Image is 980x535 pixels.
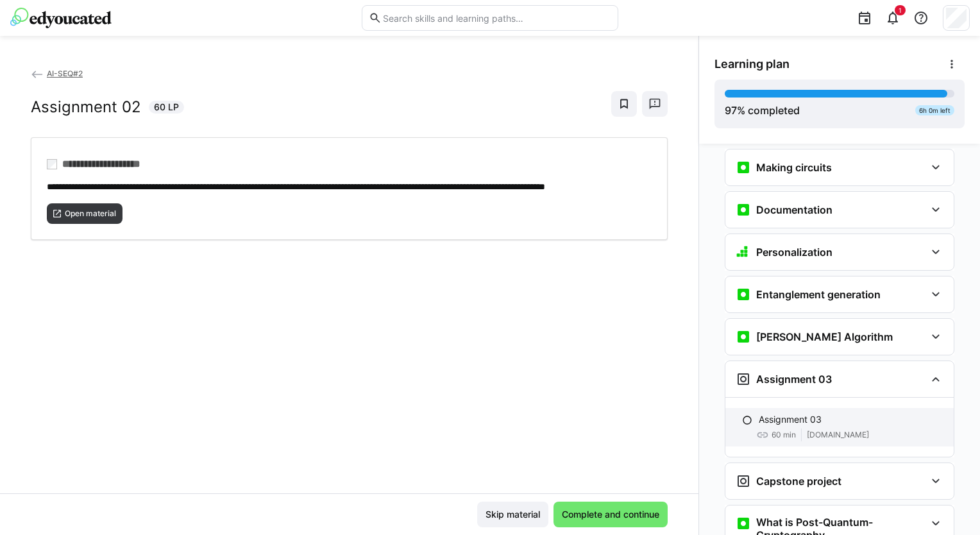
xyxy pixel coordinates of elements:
span: AI-SEQ#2 [47,69,83,78]
span: 60 LP [154,101,179,114]
span: Complete and continue [560,508,661,521]
span: 1 [899,6,902,14]
span: 97 [725,104,737,117]
span: 60 min [772,430,796,440]
h3: [PERSON_NAME] Algorithm [756,330,893,343]
h3: Capstone project [756,475,841,488]
h3: Making circuits [756,161,832,174]
button: Open material [47,203,122,224]
h2: Assignment 02 [31,98,141,117]
span: Skip material [484,508,542,521]
h3: Entanglement generation [756,288,881,301]
button: Complete and continue [553,502,668,527]
button: Skip material [477,502,548,527]
input: Search skills and learning paths… [382,12,611,24]
h3: Assignment 03 [756,373,832,386]
div: 6h 0m left [915,105,954,115]
p: Assignment 03 [759,413,822,426]
div: % completed [725,103,800,118]
h3: Documentation [756,203,832,216]
span: Open material [63,208,117,219]
a: AI-SEQ#2 [31,69,83,78]
h3: Personalization [756,246,832,259]
span: [DOMAIN_NAME] [807,430,869,440]
span: Learning plan [714,57,790,71]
